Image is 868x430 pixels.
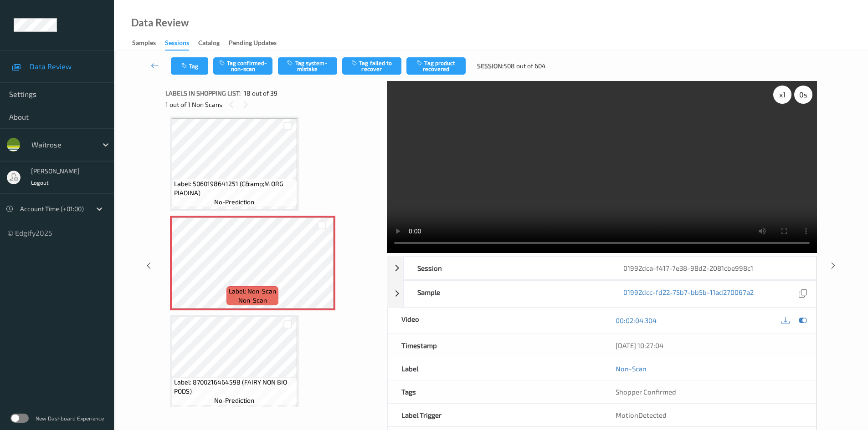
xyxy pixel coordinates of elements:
div: Sample [404,281,610,307]
div: 0 s [794,86,812,104]
a: Pending Updates [229,37,286,50]
span: 508 out of 604 [503,61,546,71]
div: Samples [132,38,156,50]
span: Shopper Confirmed [616,388,676,396]
div: MotionDetected [602,404,816,426]
div: Sessions [165,38,189,51]
div: x 1 [773,86,791,104]
span: Session: [477,61,503,71]
div: Session [404,257,610,279]
span: no-prediction [214,396,254,405]
span: Label: 5060198641251 (C&amp;M ORG PIADINA) [174,179,295,197]
span: Labels in shopping list: [165,89,241,98]
div: 1 out of 1 Non Scans [165,99,380,110]
span: no-prediction [214,197,254,207]
button: Tag failed to recover [342,57,401,75]
span: Label: Non-Scan [229,287,276,296]
div: Label [388,357,602,380]
div: Sample01992dcc-fd22-75b7-bb5b-11ad270067a2 [387,280,817,307]
div: 01992dca-f417-7e38-98d2-2081cbe998c1 [610,257,816,279]
a: Sessions [165,37,198,51]
a: 00:02:04.304 [616,316,657,325]
a: Catalog [198,37,229,50]
a: 01992dcc-fd22-75b7-bb5b-11ad270067a2 [623,288,754,300]
div: [DATE] 10:27:04 [616,341,802,350]
button: Tag product recovered [406,57,466,75]
div: Label Trigger [388,404,602,426]
a: Samples [132,37,165,50]
div: Tags [388,380,602,403]
span: Label: 8700216464598 (FAIRY NON BIO PODS) [174,378,295,396]
a: Non-Scan [616,364,647,373]
span: 18 out of 39 [244,89,277,98]
button: Tag [171,57,208,75]
button: Tag system-mistake [278,57,337,75]
div: Video [388,308,602,334]
div: Session01992dca-f417-7e38-98d2-2081cbe998c1 [387,256,817,280]
div: Data Review [131,18,189,27]
span: non-scan [238,296,267,305]
div: Catalog [198,38,220,50]
div: Timestamp [388,334,602,357]
button: Tag confirmed-non-scan [213,57,272,75]
div: Pending Updates [229,38,277,50]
